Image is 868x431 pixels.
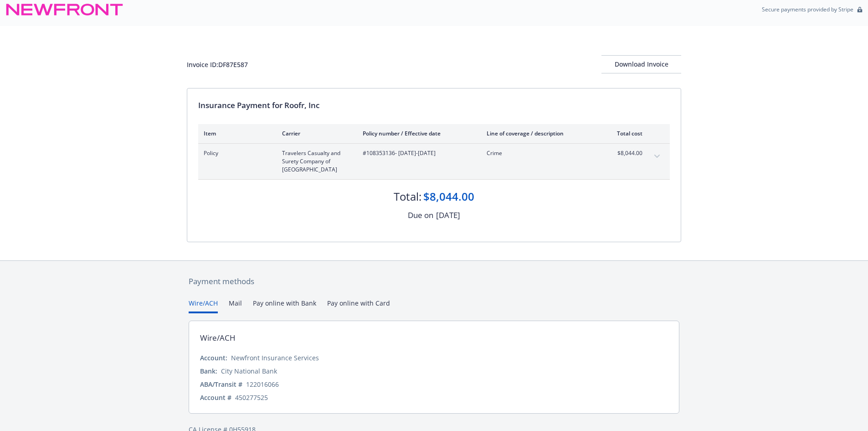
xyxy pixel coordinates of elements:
[198,144,670,179] div: PolicyTravelers Casualty and Surety Company of [GEOGRAPHIC_DATA]#108353136- [DATE]-[DATE]Crime$8,...
[487,149,594,157] span: Crime
[204,149,267,157] span: Policy
[394,189,421,204] div: Total:
[282,149,348,174] span: Travelers Casualty and Surety Company of [GEOGRAPHIC_DATA]
[204,130,267,137] div: Item
[650,149,664,164] button: expand content
[187,60,248,69] div: Invoice ID: DF87E587
[327,298,390,313] button: Pay online with Card
[608,149,642,157] span: $8,044.00
[229,298,242,313] button: Mail
[198,99,670,111] div: Insurance Payment for Roofr, Inc
[200,393,231,402] div: Account #
[200,379,242,389] div: ABA/Transit #
[200,332,236,344] div: Wire/ACH
[363,149,472,157] span: #108353136 - [DATE]-[DATE]
[282,130,348,137] div: Carrier
[246,379,279,389] div: 122016066
[436,209,460,221] div: [DATE]
[762,5,853,13] p: Secure payments provided by Stripe
[189,275,679,287] div: Payment methods
[231,353,319,363] div: Newfront Insurance Services
[200,353,227,363] div: Account:
[408,209,433,221] div: Due on
[189,298,218,313] button: Wire/ACH
[253,298,316,313] button: Pay online with Bank
[423,189,474,204] div: $8,044.00
[487,130,594,137] div: Line of coverage / description
[235,393,268,402] div: 450277525
[363,130,472,137] div: Policy number / Effective date
[601,55,681,73] button: Download Invoice
[608,130,642,137] div: Total cost
[221,366,277,376] div: City National Bank
[200,366,217,376] div: Bank:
